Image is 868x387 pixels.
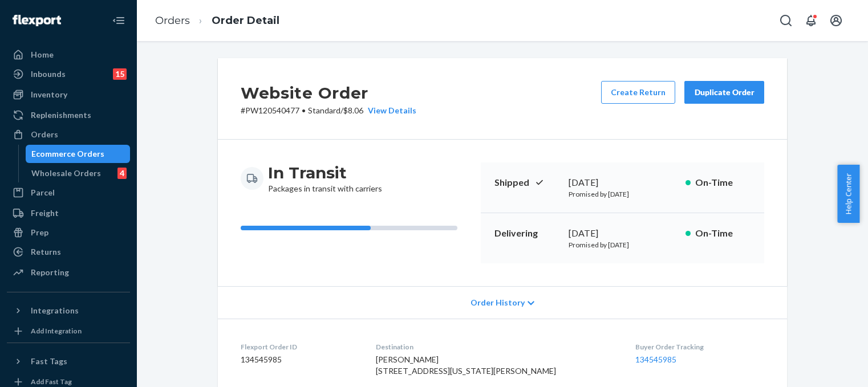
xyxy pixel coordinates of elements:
button: Open notifications [800,9,822,32]
div: Add Integration [31,326,82,336]
a: Reporting [7,263,130,282]
button: Integrations [7,302,130,320]
p: Shipped [494,176,559,189]
span: • [302,105,306,115]
dd: 134545985 [241,354,358,365]
h3: In Transit [268,162,382,183]
p: On-Time [695,176,751,189]
div: 4 [117,168,127,179]
div: [DATE] [569,227,676,240]
div: Reporting [31,267,69,278]
a: Ecommerce Orders [26,145,131,163]
p: Promised by [DATE] [569,240,676,250]
div: Inbounds [31,68,66,80]
a: Inbounds15 [7,65,130,83]
a: Orders [155,14,190,27]
div: Inventory [31,89,67,100]
button: Fast Tags [7,352,130,370]
div: Add Fast Tag [31,377,72,386]
button: Duplicate Order [684,81,764,104]
button: Help Center [837,165,859,223]
img: Flexport logo [13,15,61,26]
div: [DATE] [569,176,676,189]
ol: breadcrumbs [146,4,289,38]
a: Wholesale Orders4 [26,164,131,182]
iframe: Opens a widget where you can chat to one of our agents [796,353,857,381]
button: Create Return [601,81,675,104]
a: Orders [7,125,130,144]
a: Replenishments [7,106,130,124]
button: Close Navigation [107,9,130,32]
h2: Website Order [241,81,416,105]
div: Packages in transit with carriers [268,162,382,194]
a: Order Detail [212,14,279,27]
dt: Destination [376,342,616,352]
div: Prep [31,227,48,238]
a: Home [7,46,130,64]
a: Inventory [7,85,130,104]
dt: Buyer Order Tracking [635,342,764,352]
div: Orders [31,129,58,140]
div: Wholesale Orders [31,168,101,179]
dt: Flexport Order ID [241,342,358,352]
div: Ecommerce Orders [31,148,104,160]
span: Order History [470,297,525,308]
a: Add Integration [7,324,130,338]
div: Freight [31,207,59,219]
p: # PW120540477 / $8.06 [241,105,416,116]
div: 15 [113,68,127,80]
button: Open account menu [825,9,847,32]
div: Replenishments [31,109,91,121]
div: Home [31,49,54,60]
div: Fast Tags [31,356,67,367]
button: Open Search Box [774,9,797,32]
div: Duplicate Order [694,87,755,98]
a: Parcel [7,184,130,202]
a: Prep [7,223,130,242]
div: Returns [31,246,61,258]
p: Promised by [DATE] [569,189,676,199]
a: 134545985 [635,355,676,364]
div: Parcel [31,187,55,198]
p: Delivering [494,227,559,240]
p: On-Time [695,227,751,240]
button: View Details [363,105,416,116]
span: [PERSON_NAME] [STREET_ADDRESS][US_STATE][PERSON_NAME] [376,355,556,376]
a: Returns [7,243,130,261]
div: Integrations [31,305,79,316]
span: Standard [308,105,340,115]
a: Freight [7,204,130,222]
